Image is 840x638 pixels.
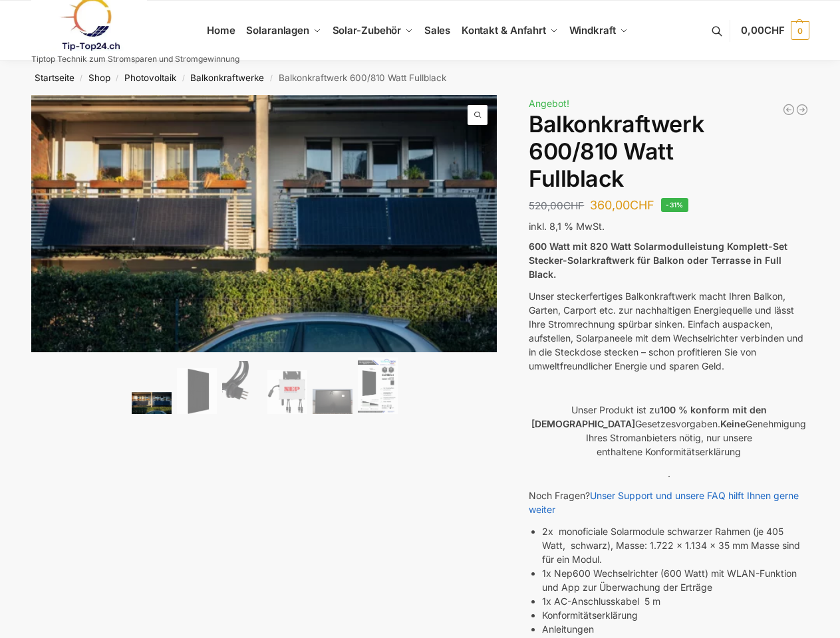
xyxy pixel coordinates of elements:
[531,404,767,429] strong: 100 % konform mit den [DEMOGRAPHIC_DATA]
[110,73,124,84] span: /
[74,73,88,84] span: /
[177,368,217,414] img: TommaTech Vorderseite
[542,566,809,594] li: 1x Nep600 Wechselrichter (600 Watt) mit WLAN-Funktion und App zur Überwachung der Erträge
[7,60,833,95] nav: Breadcrumb
[741,24,784,37] span: 0,00
[529,199,584,212] bdi: 520,00
[132,392,172,414] img: 2 Balkonkraftwerke
[313,389,352,414] img: Balkonkraftwerk 600/810 Watt Fullblack – Bild 5
[241,1,327,60] a: Solaranlagen
[333,24,402,37] span: Solar-Zubehör
[529,403,809,459] p: Unser Produkt ist zu Gesetzesvorgaben. Genehmigung Ihres Stromanbieters nötig, nur unsere enthalt...
[222,361,262,414] img: Anschlusskabel-3meter_schweizer-stecker
[741,11,809,51] a: 0,00CHF 0
[542,622,809,636] li: Anleitungen
[418,1,456,60] a: Sales
[542,524,809,566] li: 2x monoficiale Solarmodule schwarzer Rahmen (je 405 Watt, schwarz), Masse: 1.722 x 1.134 x 35 mm ...
[529,467,809,480] p: .
[720,418,746,429] strong: Keine
[124,72,176,83] a: Photovoltaik
[358,358,398,414] img: Balkonkraftwerk 600/810 Watt Fullblack – Bild 6
[529,488,809,516] p: Noch Fragen?
[529,490,799,515] a: Unser Support und unsere FAQ hilft Ihnen gerne weiter
[563,199,584,212] span: CHF
[529,241,787,280] strong: 600 Watt mit 820 Watt Solarmodulleistung Komplett-Set Stecker-Solarkraftwerk für Balkon oder Terr...
[176,73,190,84] span: /
[190,72,264,83] a: Balkonkraftwerke
[267,370,307,414] img: NEP 800 Drosselbar auf 600 Watt
[542,594,809,608] li: 1x AC-Anschlusskabel 5 m
[462,24,546,37] span: Kontakt & Anfahrt
[88,72,110,83] a: Shop
[529,98,569,109] span: Angebot!
[630,198,654,212] span: CHF
[569,24,616,37] span: Windkraft
[791,21,809,40] span: 0
[424,24,451,37] span: Sales
[764,24,785,37] span: CHF
[35,72,74,83] a: Startseite
[563,1,633,60] a: Windkraft
[590,198,654,212] bdi: 360,00
[661,198,688,212] span: -31%
[31,55,239,63] p: Tiptop Technik zum Stromsparen und Stromgewinnung
[795,103,809,116] a: Balkonkraftwerk 405/600 Watt erweiterbar
[542,608,809,622] li: Konformitätserklärung
[782,103,795,116] a: Balkonkraftwerk 445/600 Watt Bificial
[529,289,809,373] p: Unser steckerfertiges Balkonkraftwerk macht Ihren Balkon, Garten, Carport etc. zur nachhaltigen E...
[456,1,563,60] a: Kontakt & Anfahrt
[529,111,809,192] h1: Balkonkraftwerk 600/810 Watt Fullblack
[246,24,309,37] span: Solaranlagen
[327,1,418,60] a: Solar-Zubehör
[529,221,605,232] span: inkl. 8,1 % MwSt.
[264,73,278,84] span: /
